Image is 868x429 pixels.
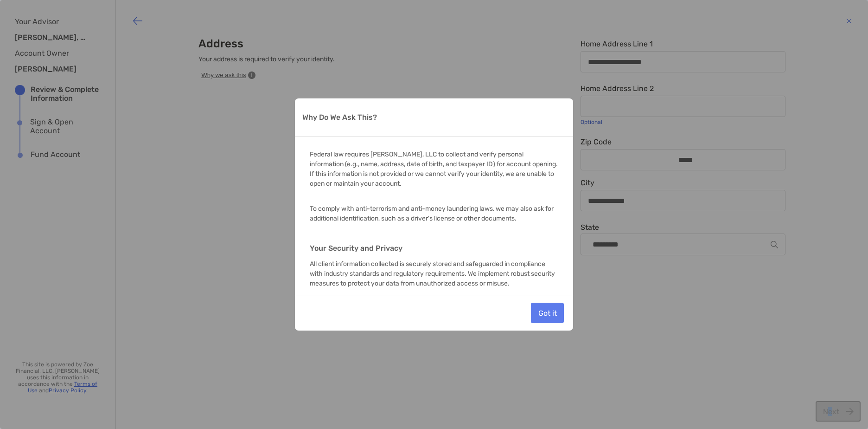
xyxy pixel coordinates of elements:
[302,111,377,123] p: Why Do We Ask This?
[295,98,573,331] div: Why Do We Ask This?
[310,244,558,253] h4: Your Security and Privacy
[310,204,558,223] p: To comply with anti-terrorism and anti-money laundering laws, we may also ask for additional iden...
[310,259,558,288] p: All client information collected is securely stored and safeguarded in compliance with industry s...
[531,303,564,323] button: Got it
[310,149,558,188] p: Federal law requires [PERSON_NAME], LLC to collect and verify personal information (e.g., name, a...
